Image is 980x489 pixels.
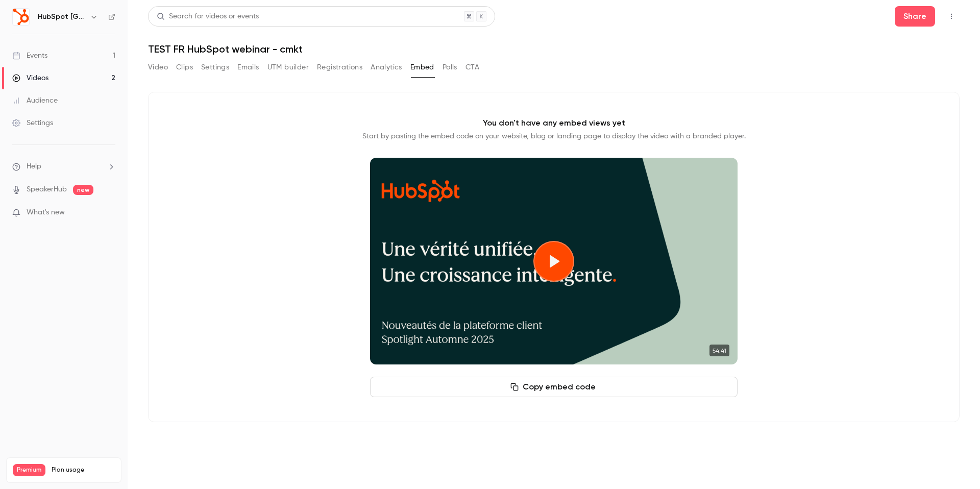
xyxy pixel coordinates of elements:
[237,59,259,76] button: Emails
[370,377,738,397] button: Copy embed code
[38,12,86,22] h6: HubSpot [GEOGRAPHIC_DATA]
[12,51,47,61] div: Events
[371,59,402,76] button: Analytics
[12,161,115,172] li: help-dropdown-opener
[370,158,738,364] section: Cover
[148,59,168,76] button: Video
[201,59,229,76] button: Settings
[943,8,960,25] button: Top Bar Actions
[317,59,362,76] button: Registrations
[267,59,309,76] button: UTM builder
[103,208,115,217] iframe: Noticeable Trigger
[13,9,29,25] img: HubSpot France
[362,131,746,141] p: Start by pasting the embed code on your website, blog or landing page to display the video with a...
[465,59,479,76] button: CTA
[709,345,729,356] time: 54:41
[157,11,259,22] div: Search for videos or events
[443,59,457,76] button: Polls
[27,161,41,172] span: Help
[410,59,434,76] button: Embed
[533,241,574,282] button: Play video
[13,464,45,476] span: Premium
[27,207,65,218] span: What's new
[895,6,935,27] button: Share
[176,59,193,76] button: Clips
[12,95,58,106] div: Audience
[148,43,960,55] h1: TEST FR HubSpot webinar - cmkt
[52,466,115,474] span: Plan usage
[27,184,67,195] a: SpeakerHub
[12,118,53,128] div: Settings
[73,185,93,195] span: new
[483,117,625,129] p: You don't have any embed views yet
[12,73,48,83] div: Videos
